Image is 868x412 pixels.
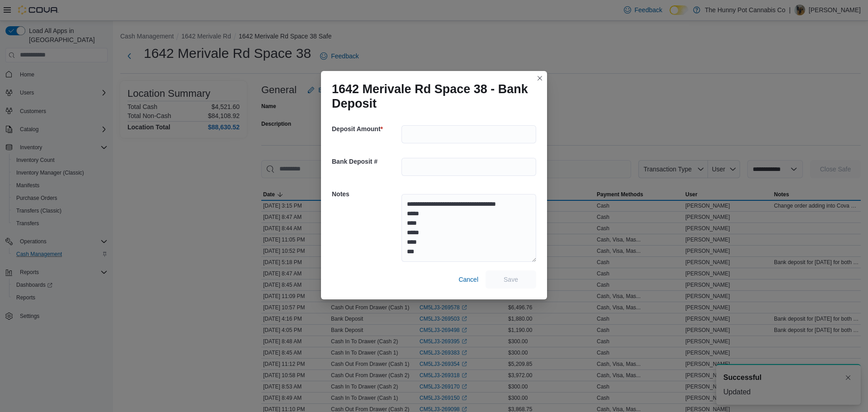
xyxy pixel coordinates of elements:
[332,152,400,170] h5: Bank Deposit #
[332,185,400,203] h5: Notes
[534,73,545,84] button: Closes this modal window
[486,270,536,289] button: Save
[332,120,400,138] h5: Deposit Amount
[504,275,518,284] span: Save
[455,270,482,289] button: Cancel
[458,275,478,284] span: Cancel
[332,82,529,111] h1: 1642 Merivale Rd Space 38 - Bank Deposit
